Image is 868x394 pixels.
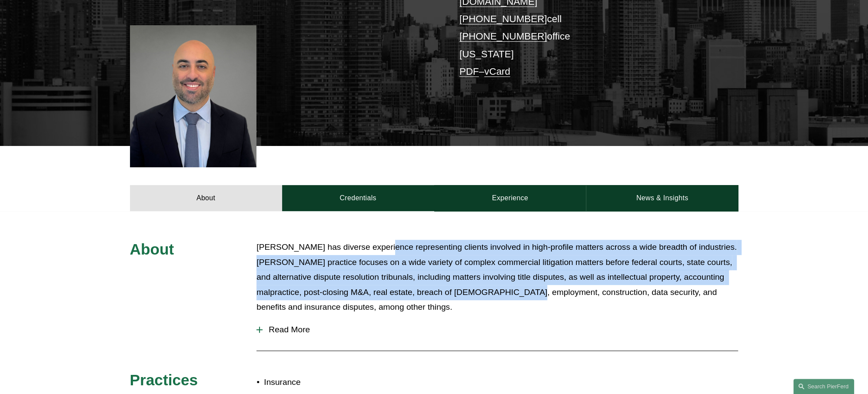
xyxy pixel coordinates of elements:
span: Practices [130,371,198,388]
span: About [130,241,174,258]
p: [PERSON_NAME] has diverse experience representing clients involved in high-profile matters across... [256,240,738,315]
a: [PHONE_NUMBER] [459,13,547,24]
a: Credentials [282,185,434,211]
a: About [130,185,282,211]
a: News & Insights [586,185,738,211]
p: Insurance [264,375,535,390]
a: PDF [459,66,479,77]
a: [PHONE_NUMBER] [459,31,547,42]
a: Search this site [793,379,854,394]
a: vCard [484,66,510,77]
button: Read More [256,318,738,341]
span: Read More [263,325,738,334]
a: Experience [434,185,586,211]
